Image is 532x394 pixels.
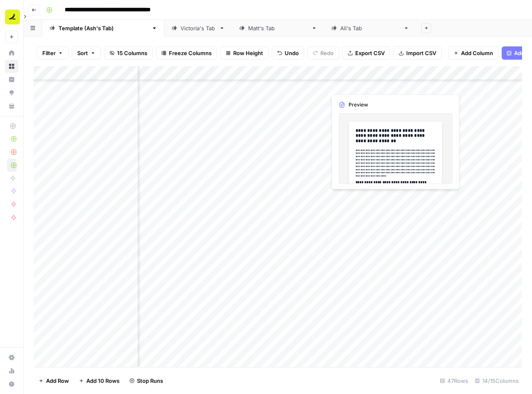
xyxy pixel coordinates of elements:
[5,73,18,86] a: Insights
[5,351,18,364] a: Settings
[307,46,339,60] button: Redo
[5,99,18,113] a: Your Data
[124,374,168,387] button: Stop Runs
[406,49,436,57] span: Import CSV
[448,46,498,60] button: Add Column
[285,49,299,57] span: Undo
[5,377,18,391] button: Help + Support
[42,20,164,36] a: Template ([PERSON_NAME]'s Tab)
[5,10,20,24] img: Ramp Logo
[220,46,268,60] button: Row Height
[324,20,416,36] a: [PERSON_NAME]'s Tab
[233,49,263,57] span: Row Height
[137,377,163,385] span: Stop Runs
[248,24,308,32] div: [PERSON_NAME]'s Tab
[471,374,522,387] div: 14/15 Columns
[74,374,124,387] button: Add 10 Rows
[77,49,88,57] span: Sort
[5,46,18,60] a: Home
[340,24,400,32] div: [PERSON_NAME]'s Tab
[355,49,385,57] span: Export CSV
[42,49,56,57] span: Filter
[5,364,18,377] a: Usage
[342,46,390,60] button: Export CSV
[5,86,18,99] a: Opportunities
[156,46,217,60] button: Freeze Columns
[104,46,153,60] button: 15 Columns
[461,49,493,57] span: Add Column
[393,46,442,60] button: Import CSV
[169,49,212,57] span: Freeze Columns
[117,49,147,57] span: 15 Columns
[272,46,304,60] button: Undo
[46,377,69,385] span: Add Row
[5,7,18,27] button: Workspace: Ramp
[37,46,68,60] button: Filter
[437,374,471,387] div: 47 Rows
[59,24,148,32] div: Template ([PERSON_NAME]'s Tab)
[164,20,232,36] a: Victoria's Tab
[320,49,334,57] span: Redo
[72,46,101,60] button: Sort
[5,60,18,73] a: Browse
[181,24,216,32] div: Victoria's Tab
[232,20,324,36] a: [PERSON_NAME]'s Tab
[86,377,120,385] span: Add 10 Rows
[34,374,74,387] button: Add Row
